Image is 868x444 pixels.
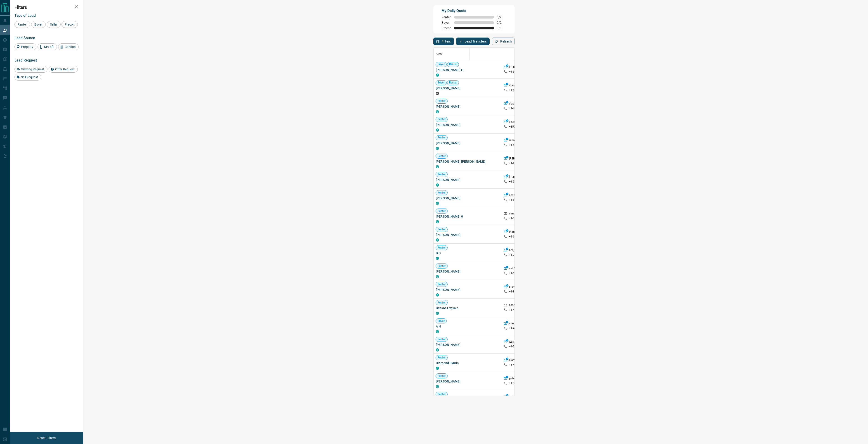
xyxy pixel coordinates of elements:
span: Precon [63,23,76,26]
div: Precon [61,21,78,28]
span: Sell Request [19,75,40,79]
div: condos.ca [436,257,439,260]
p: +1- 64778610xx [509,271,529,275]
p: neda.rouhbakhxx@x [509,193,535,198]
button: Refresh [492,38,515,45]
p: +1- 90560132xx [509,180,529,184]
span: Renter [436,228,447,231]
div: condos.ca [436,275,439,278]
span: 0 / 0 [497,26,507,30]
p: +1- 41650994xx [509,363,529,367]
p: +1- 21471357xx [509,161,529,165]
p: [PERSON_NAME].04xx@x [509,157,541,161]
span: MrLoft [42,45,55,49]
div: condos.ca [436,348,439,351]
div: condos.ca [436,312,439,315]
div: condos.ca [436,74,439,77]
p: prempatel54xx@x [509,285,532,290]
span: B G [436,251,499,255]
span: Type of Lead [14,13,36,18]
button: Reset Filters [34,434,59,442]
div: condos.ca [436,147,439,150]
p: +1- 94244411xx [509,381,529,385]
span: [PERSON_NAME] [436,379,499,384]
span: Offer Request [54,67,76,71]
div: Renter [14,21,30,28]
p: My Daily Quota [441,8,507,14]
span: Renter [436,356,447,360]
p: +1- 24998930xx [509,345,529,349]
p: ashfipathxx@x [509,267,528,271]
span: Renter [436,264,447,268]
span: Renter [16,23,28,26]
h2: Filters [14,5,79,10]
p: [PERSON_NAME] [509,175,530,180]
p: masudtarxx@x [509,83,528,88]
p: diamondbxnxx@x [509,358,532,363]
div: condos.ca [436,220,439,223]
p: benjamingahixx@x [509,248,533,253]
span: [PERSON_NAME] [PERSON_NAME] [436,159,499,164]
div: condos.ca [436,367,439,370]
span: [PERSON_NAME] [436,123,499,127]
p: +1- 51961420xx [509,88,529,92]
span: 0 / 2 [497,21,507,24]
div: Offer Request [49,66,78,73]
p: +852- 617151xx [509,125,529,129]
div: Condos [58,43,79,50]
div: Name [436,48,443,60]
p: +1- 64725389xx [509,235,529,239]
span: Renter [436,154,447,158]
span: Lead Source [14,36,35,40]
span: Diamond Bxnds [436,361,499,365]
span: [PERSON_NAME] [436,141,499,145]
span: Precon [441,26,451,30]
div: condos.ca [436,238,439,242]
span: [PERSON_NAME] [436,287,499,292]
span: [PERSON_NAME] [436,269,499,274]
p: +1- 22344322xx [509,253,529,257]
span: Renter [436,283,447,286]
span: [PERSON_NAME] [436,196,499,200]
span: Lead Request [14,58,37,62]
p: +1- 43746045xx [509,143,529,147]
p: +1- 43856813xx [509,308,529,312]
span: Renter [441,15,451,19]
span: Property [19,45,35,49]
p: +1- 41627056xx [509,107,529,110]
div: condos.ca [436,293,439,297]
span: Buyer [33,23,44,26]
span: Renter [436,173,447,176]
p: +1- 64731212xx [509,70,529,74]
p: [PERSON_NAME].hossaixx@x [509,65,546,70]
p: yotaro12xx@x [509,377,527,381]
p: +1- 50633307xx [509,216,529,220]
span: Seller [48,23,59,26]
span: A N [436,324,499,329]
div: condos.ca [436,202,439,205]
p: waji3xx@x [509,340,522,345]
p: yeungyxx@x [509,120,525,125]
p: dereurmilaxx@x [509,102,529,107]
span: Renter [436,117,447,121]
span: Renter [436,209,447,213]
span: [PERSON_NAME] [436,86,499,90]
span: Renter [436,191,447,195]
span: Renter [436,301,447,305]
span: Renter [436,374,447,378]
p: +1- 80735773xx [509,290,529,294]
p: bsnsnanakxx@x [509,303,530,308]
span: [PERSON_NAME] 0 [436,214,499,219]
p: ramezanpourkiaxx@x [509,138,536,143]
span: Renter [447,81,459,85]
div: condos.ca [436,330,439,333]
p: velite24xx@x [509,395,526,400]
span: Renter [436,337,447,341]
div: MrLoft [38,43,57,50]
p: trishonalindsxx@x [509,230,532,235]
span: Buyer [436,62,446,66]
span: Renter [447,62,459,66]
div: condos.ca [436,110,439,113]
div: condos.ca [436,183,439,187]
span: [PERSON_NAME] [436,342,499,347]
